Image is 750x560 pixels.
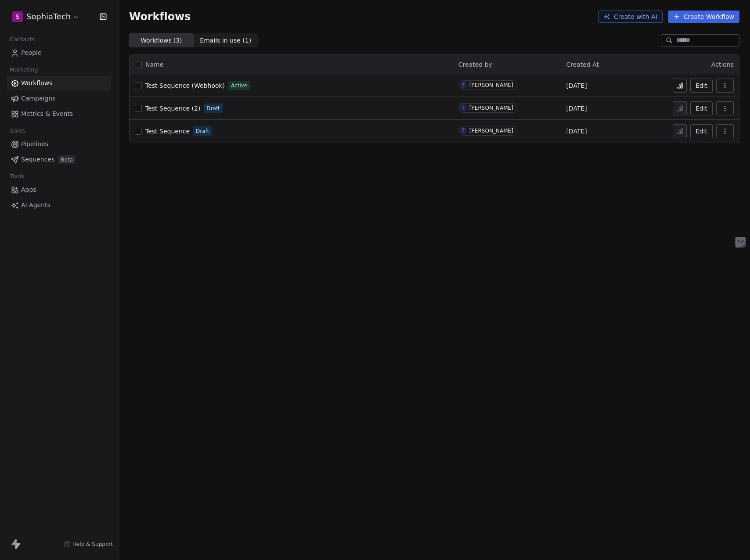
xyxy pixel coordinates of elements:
[7,198,111,212] a: AI Agents
[566,104,587,113] span: [DATE]
[21,155,54,164] span: Sequences
[690,124,713,138] button: Edit
[145,82,225,89] span: Test Sequence (Webhook)
[690,101,713,115] button: Edit
[462,104,465,111] div: T
[200,36,251,45] span: Emails in use ( 1 )
[64,541,113,548] a: Help & Support
[7,183,111,197] a: Apps
[145,128,190,135] span: Test Sequence
[21,140,48,149] span: Pipelines
[7,46,111,60] a: People
[145,127,190,136] a: Test Sequence
[469,82,513,88] div: [PERSON_NAME]
[206,104,220,112] span: Draft
[7,152,111,167] a: SequencesBeta
[21,201,50,210] span: AI Agents
[6,170,28,183] span: Tools
[21,94,55,103] span: Campaigns
[7,137,111,151] a: Pipelines
[26,11,71,22] span: SophiaTech
[598,11,663,23] button: Create with AI
[7,76,111,90] a: Workflows
[566,127,587,136] span: [DATE]
[6,33,39,46] span: Contacts
[145,104,200,113] a: Test Sequence (2)
[21,109,73,118] span: Metrics & Events
[462,82,465,89] div: T
[145,81,225,90] a: Test Sequence (Webhook)
[7,107,111,121] a: Metrics & Events
[21,48,42,57] span: People
[6,124,29,137] span: Sales
[469,105,513,111] div: [PERSON_NAME]
[72,541,113,548] span: Help & Support
[129,11,191,23] span: Workflows
[21,79,53,88] span: Workflows
[458,61,492,68] span: Created by
[231,82,247,90] span: Active
[7,91,111,106] a: Campaigns
[11,9,82,24] button: SSophiaTech
[6,63,42,76] span: Marketing
[462,127,465,134] div: T
[668,11,739,23] button: Create Workflow
[21,185,36,194] span: Apps
[16,12,20,21] span: S
[145,105,200,112] span: Test Sequence (2)
[58,155,76,164] span: Beta
[566,61,599,68] span: Created At
[566,81,587,90] span: [DATE]
[196,127,209,135] span: Draft
[469,128,513,134] div: [PERSON_NAME]
[711,61,734,68] span: Actions
[145,60,163,69] span: Name
[690,79,713,93] button: Edit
